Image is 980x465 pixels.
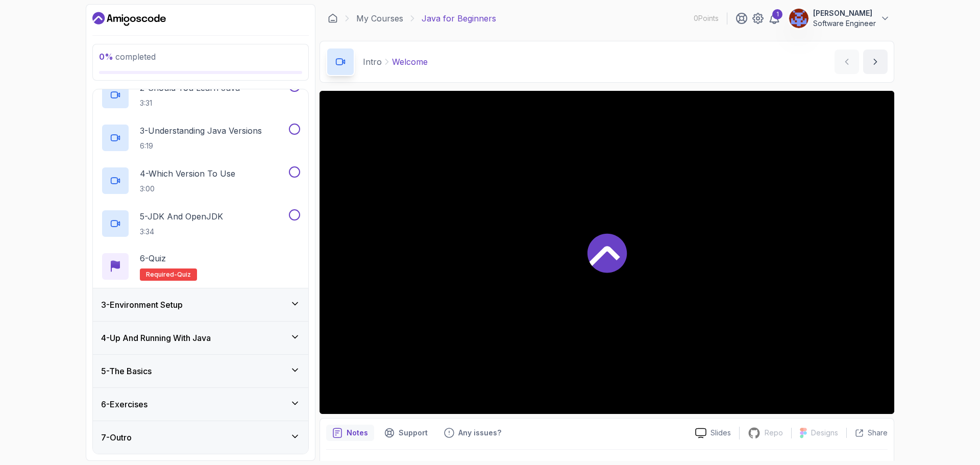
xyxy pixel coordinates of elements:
p: Software Engineer [813,18,876,29]
p: 3:00 [140,184,235,194]
button: 6-QuizRequired-quiz [101,252,300,281]
span: quiz [177,271,191,279]
span: completed [99,52,156,62]
button: 4-Which Version To Use3:00 [101,166,300,195]
div: 1 [772,9,782,19]
button: 6-Exercises [93,388,308,421]
button: notes button [326,425,374,441]
p: 3 - Understanding Java Versions [140,125,262,137]
p: 5 - JDK And OpenJDK [140,210,223,223]
h3: 5 - The Basics [101,365,152,377]
p: Repo [765,428,783,438]
p: Notes [347,428,368,438]
p: 6:19 [140,141,262,151]
p: Share [868,428,888,438]
h3: 7 - Outro [101,431,132,444]
p: 3:34 [140,227,223,237]
button: Support button [378,425,434,441]
h3: 6 - Exercises [101,398,148,410]
img: user profile image [789,9,808,28]
p: 0 Points [694,13,719,23]
p: Slides [710,428,731,438]
a: Dashboard [92,11,166,27]
button: Feedback button [438,425,507,441]
p: [PERSON_NAME] [813,8,876,18]
a: Slides [687,428,739,438]
p: 3:31 [140,98,240,108]
p: 4 - Which Version To Use [140,167,235,180]
span: 0 % [99,52,113,62]
h3: 3 - Environment Setup [101,299,183,311]
button: 2-Should You Learn Java3:31 [101,81,300,109]
button: 4-Up And Running With Java [93,322,308,354]
button: 5-The Basics [93,355,308,387]
a: Dashboard [328,13,338,23]
button: 3-Environment Setup [93,288,308,321]
a: My Courses [356,12,403,25]
p: Designs [811,428,838,438]
button: previous content [835,50,859,74]
p: Java for Beginners [422,12,496,25]
button: next content [863,50,888,74]
button: Share [846,428,888,438]
button: 5-JDK And OpenJDK3:34 [101,209,300,238]
button: user profile image[PERSON_NAME]Software Engineer [789,8,890,29]
p: 6 - Quiz [140,252,166,264]
button: 7-Outro [93,421,308,454]
p: Welcome [392,56,428,68]
h3: 4 - Up And Running With Java [101,332,211,344]
p: Intro [363,56,382,68]
span: Required- [146,271,177,279]
p: Any issues? [458,428,501,438]
button: 3-Understanding Java Versions6:19 [101,124,300,152]
p: Support [399,428,428,438]
a: 1 [768,12,780,25]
